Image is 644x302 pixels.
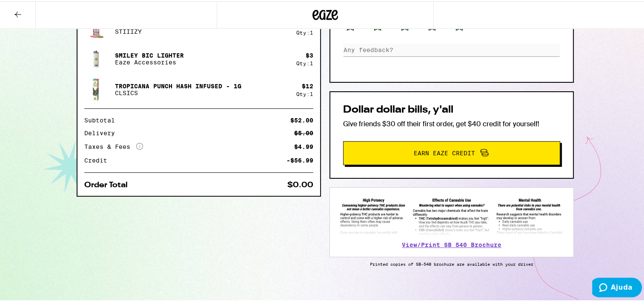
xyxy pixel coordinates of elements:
div: -$56.99 [286,156,313,162]
div: $ 12 [302,81,313,88]
div: $0.00 [287,180,313,188]
div: $5.00 [294,129,313,135]
div: $4.99 [294,142,313,148]
iframe: Abre um widget para que você possa encontrar mais informações [592,276,642,298]
a: View/Print SB 540 Brochure [402,240,501,247]
div: Qty: 1 [296,29,313,34]
img: SB 540 Brochure preview [338,195,565,235]
img: CLSICS - Tropicana Punch Hash Infused - 1g [84,76,108,100]
p: STIIIZY [115,27,260,34]
p: Eaze Accessories [115,58,184,64]
span: Earn Eaze Credit [414,149,475,155]
p: Give friends $30 off their first order, get $40 credit for yourself! [343,118,560,127]
div: Taxes & Fees [84,142,143,149]
div: Credit [84,156,113,162]
div: Order Total [84,180,134,188]
div: $52.00 [290,116,313,122]
p: Smiley BIC Lighter [115,51,184,58]
p: Tropicana Punch Hash Infused - 1g [115,81,241,88]
div: Delivery [84,129,121,135]
div: Subtotal [84,116,121,122]
button: Earn Eaze Credit [343,140,560,164]
div: $ 3 [306,51,313,58]
div: Qty: 1 [296,59,313,65]
input: Any feedback? [343,42,560,55]
div: Qty: 1 [296,90,313,96]
img: Eaze Accessories - Smiley BIC Lighter [84,42,108,73]
p: CLSICS [115,88,241,95]
p: Printed copies of SB-540 brochure are available with your driver [329,260,574,265]
h2: Dollar dollar bills, y'all [343,104,560,114]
